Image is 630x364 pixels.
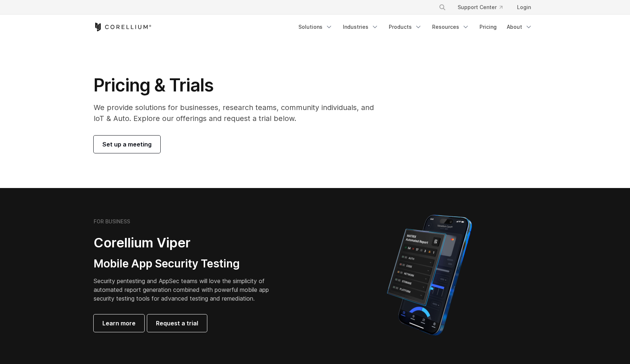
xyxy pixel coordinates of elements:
button: Search [436,1,449,14]
p: We provide solutions for businesses, research teams, community individuals, and IoT & Auto. Explo... [94,102,384,124]
a: Request a trial [147,314,207,332]
img: Corellium MATRIX automated report on iPhone showing app vulnerability test results across securit... [375,211,484,339]
a: Support Center [452,1,508,14]
a: Set up a meeting [94,136,160,153]
span: Request a trial [156,319,198,328]
p: Security pentesting and AppSec teams will love the simplicity of automated report generation comb... [94,277,280,303]
a: Solutions [294,20,337,34]
a: Industries [339,20,383,34]
a: About [502,20,537,34]
h1: Pricing & Trials [94,74,384,96]
h3: Mobile App Security Testing [94,257,280,271]
h2: Corellium Viper [94,235,280,251]
a: Corellium Home [94,23,152,31]
a: Products [384,20,426,34]
span: Set up a meeting [102,140,152,149]
a: Login [511,1,537,14]
a: Resources [428,20,474,34]
span: Learn more [102,319,136,328]
a: Pricing [475,20,501,34]
a: Learn more [94,314,144,332]
div: Navigation Menu [430,1,537,14]
h6: FOR BUSINESS [94,218,130,225]
div: Navigation Menu [294,20,537,34]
